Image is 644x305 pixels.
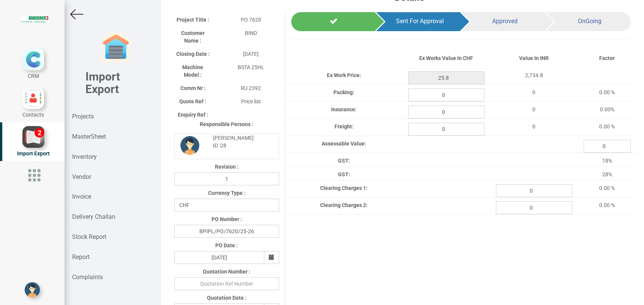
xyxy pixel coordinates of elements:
[525,72,543,78] span: 2,734.8
[178,111,208,119] label: Enquiry Ref :
[72,233,106,240] strong: Stock Report
[179,98,206,105] label: Quote Ref :
[174,29,211,44] label: Customer Name :
[599,54,615,62] label: Factor
[174,225,279,238] input: PO Number
[215,242,238,249] label: PO Date :
[177,16,209,24] label: Project Title :
[85,70,120,96] b: Import Export
[35,128,44,137] div: 2
[243,51,259,57] span: [DATE]
[532,89,535,95] span: 0
[72,273,103,281] strong: Complaints
[101,32,131,63] img: garage-closed.png
[72,193,91,200] strong: Invoice
[519,54,549,62] label: Value In INR
[174,172,279,185] input: Revision
[22,112,44,118] span: Contacts
[338,171,350,178] label: GST:
[203,268,250,275] label: Quotation Number :
[180,136,199,155] img: DP
[241,17,261,23] span: PO 7620
[327,71,361,79] label: Ex Work Price:
[207,134,273,149] div: [PERSON_NAME] ID :
[320,184,368,192] label: Clearing Charges 1:
[532,123,535,130] span: 0
[238,64,264,70] span: BSTA 25HL
[322,140,366,147] label: Assessable Value:
[207,294,246,302] label: Quotation Date :
[72,153,97,160] strong: Inventory
[241,98,261,104] span: Price list
[17,150,50,156] span: Import Export
[320,201,368,209] label: Clearing Charges 2:
[215,163,238,171] label: Revision :
[532,106,535,112] span: 0
[245,30,257,36] span: BIND
[180,84,205,92] label: Comm Nr :
[333,88,354,96] label: Packing:
[599,185,615,191] span: 0.00 %
[602,171,612,177] span: 28%
[174,63,211,79] label: Machine Model :
[241,85,261,91] span: RU 2392
[338,157,350,164] label: GST:
[599,202,615,208] span: 0.00 %
[419,54,473,62] label: Ex Works Value In CHF
[72,253,90,261] strong: Report
[212,215,242,223] label: PO Number :
[599,89,615,95] span: 0.00 %
[492,17,518,25] span: Approved
[72,133,106,140] strong: MasterSheet
[72,213,115,220] strong: Delivery Challan
[220,142,226,149] strong: 28
[72,173,91,180] strong: Vendor
[578,17,601,25] span: OnGoing
[208,189,245,197] label: Currency Type :
[176,50,210,58] label: Closing Date :
[200,120,253,128] label: Responsible Persons :
[335,123,354,130] label: Freight:
[599,123,615,130] span: 0.00 %
[174,277,279,290] input: Quotation Ref Number
[72,113,94,120] strong: Projects
[331,106,357,113] label: Insurance:
[600,106,614,112] span: 0.00%
[602,158,612,164] span: 18%
[28,73,39,79] span: CRM
[396,17,444,25] span: Sent For Approval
